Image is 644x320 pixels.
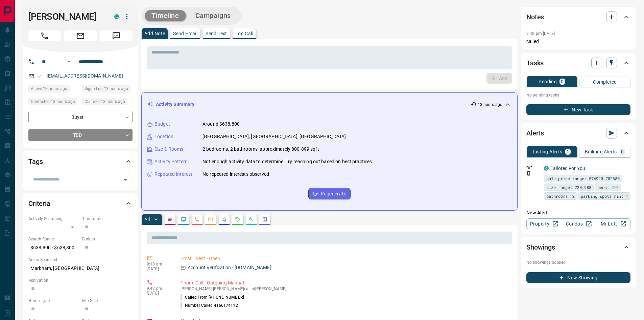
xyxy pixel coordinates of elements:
span: beds: 2-2 [597,184,619,191]
div: Showings [526,239,630,255]
button: Open [65,58,73,66]
div: Notes [526,9,630,25]
div: Activity Summary13 hours ago [147,98,512,111]
div: Sun Sep 14 2025 [82,98,133,107]
svg: Agent Actions [262,217,267,222]
p: Called From: [181,294,244,300]
p: Add Note [144,31,165,36]
div: condos.ca [544,166,549,171]
span: bathrooms: 2 [546,193,575,199]
p: Repeated Interest [154,171,192,178]
p: Timeframe: [82,216,133,222]
div: Sun Sep 14 2025 [28,85,79,94]
span: [PHONE_NUMBER] [209,295,244,300]
p: 9:42 pm [147,286,170,291]
p: No showings booked [526,259,630,265]
p: Number Called: [181,302,238,308]
a: Property [526,218,561,229]
span: Message [100,30,133,41]
p: Search Range: [28,236,79,242]
p: Not enough activity data to determine. Try reaching out based on best practices. [202,158,374,165]
p: [DATE] [147,266,170,271]
p: Off [526,165,540,171]
p: 0 [621,149,624,154]
p: Send Email [173,31,197,36]
span: parking spots min: 1 [581,193,628,199]
p: Log Call [235,31,253,36]
p: Activity Summary [156,101,194,108]
p: 13 hours ago [478,102,502,108]
svg: Email Valid [37,74,42,79]
p: Activity Pattern [154,158,188,165]
p: [PERSON_NAME] [PERSON_NAME] called [PERSON_NAME] [181,286,509,291]
button: Regenerate [308,188,351,199]
svg: Lead Browsing Activity [181,217,186,222]
h2: Notes [526,12,544,22]
span: Call [28,30,61,41]
p: Listing Alerts [533,149,563,154]
span: Email [64,30,97,41]
p: No pending tasks [526,90,630,100]
h1: [PERSON_NAME] [28,11,104,22]
p: Building Alerts [585,149,617,154]
svg: Listing Alerts [221,217,227,222]
span: Claimed 13 hours ago [85,98,125,105]
div: Sun Sep 14 2025 [82,85,133,94]
p: called [526,38,630,45]
svg: Emails [208,217,213,222]
p: Budget [154,121,170,128]
span: sale price range: 574920,702680 [546,175,620,182]
p: 9:42 pm [DATE] [526,31,555,36]
h2: Showings [526,242,555,253]
p: [GEOGRAPHIC_DATA], [GEOGRAPHIC_DATA], [GEOGRAPHIC_DATA] [202,133,346,140]
p: Motivation: [28,277,133,283]
p: 9:10 am [147,262,170,266]
div: Sun Sep 14 2025 [28,98,79,107]
svg: Notes [167,217,173,222]
h2: Criteria [28,198,50,209]
span: Signed up 13 hours ago [85,85,128,92]
p: Email Event - Open [181,255,509,262]
p: 0 [561,79,564,84]
div: TBD [28,129,133,141]
p: 2 bedrooms, 2 bathrooms, approximately 800-899 sqft [202,146,319,153]
button: Timeline [145,10,186,21]
div: Criteria [28,195,133,212]
p: Markham, [GEOGRAPHIC_DATA] [28,263,133,274]
button: Open [121,175,130,185]
span: Active 13 hours ago [31,85,67,92]
svg: Calls [194,217,200,222]
button: New Task [526,104,630,115]
svg: Push Notification Only [526,171,531,176]
p: Phone Call - Outgoing Manual [181,279,509,286]
div: Buyer [28,111,133,123]
p: Location [154,133,173,140]
p: No repeated interests observed [202,171,269,178]
p: All [144,217,150,222]
span: size range: 720,988 [546,184,591,191]
div: Alerts [526,125,630,141]
button: Campaigns [189,10,238,21]
a: Condos [561,218,596,229]
p: Min Size: [82,298,133,304]
a: Tailored For You [551,166,585,171]
svg: Requests [235,217,240,222]
a: [EMAIL_ADDRESS][DOMAIN_NAME] [47,73,123,79]
span: 4166174112 [214,303,238,308]
p: Home Type: [28,298,79,304]
span: Contacted 13 hours ago [31,98,75,105]
div: condos.ca [114,14,119,19]
p: [DATE] [147,291,170,296]
p: Account Verification - [DOMAIN_NAME] [188,264,271,271]
div: Tags [28,153,133,170]
p: Budget: [82,236,133,242]
p: Size & Rooms [154,146,184,153]
p: Around $638,800 [202,121,240,128]
p: Pending [539,79,557,84]
a: Mr.Loft [596,218,630,229]
h2: Tags [28,156,43,167]
div: Tasks [526,55,630,71]
p: New Alert: [526,209,630,216]
h2: Tasks [526,58,544,68]
svg: Opportunities [248,217,254,222]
